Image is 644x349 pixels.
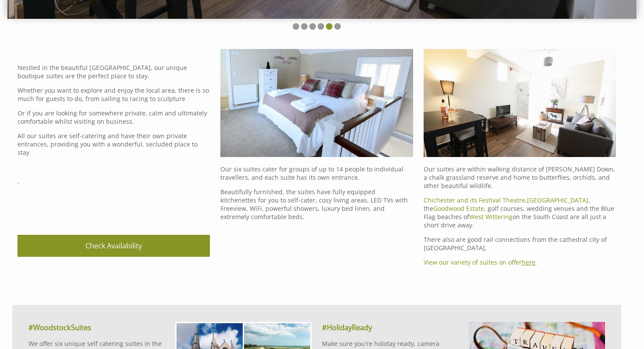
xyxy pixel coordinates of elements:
[469,213,513,221] a: West Wittering
[322,323,372,332] a: #HolidayReady
[424,258,522,266] a: View our variety of suites on offer
[424,165,616,190] p: Our suites are within walking distance of [PERSON_NAME] Down, a chalk grassland reserve and home ...
[522,258,535,266] a: here
[28,323,91,332] a: #WoodstockSuites
[18,109,210,126] p: Or if you are looking for somewhere private, calm and ultimately comfortable whilst visiting on b...
[220,165,413,181] p: Our six suites cater for groups of up to 14 people to individual travellers, and each suite has i...
[220,188,413,221] p: Beautifully furnished, the suites have fully equipped kitchenettes for you to self-cater, cosy li...
[18,177,210,185] p: .
[433,204,484,213] a: Goodwood Estate
[18,86,210,103] p: Whether you want to explore and enjoy the local area, there is so much for guests to do, from sai...
[18,63,210,80] p: Nestled in the beautiful [GEOGRAPHIC_DATA], our unique boutique suites are the perfect place to s...
[18,132,210,157] p: All our suites are self-catering and have their own private entrances, providing you with a wonde...
[527,196,588,204] a: [GEOGRAPHIC_DATA]
[220,49,413,157] img: luxury accommodation suite in charlton west sussex near goodwood
[18,235,210,257] a: Check Availability
[424,235,616,252] p: There also are good rail connections from the cathedral city of [GEOGRAPHIC_DATA].
[424,49,616,157] img: Self catered suite in Charlton, West Sussex
[535,258,537,266] a: .
[424,196,525,204] a: Chichester and its Festival Theatre
[424,196,616,229] p: , , the , golf courses, wedding venues and the Blue Flag beaches of on the South Coast are all ju...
